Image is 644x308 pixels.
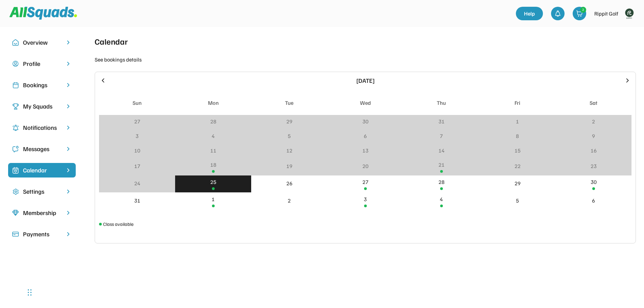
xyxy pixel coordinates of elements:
[592,132,595,140] div: 9
[594,9,618,18] div: Rippit Golf
[134,146,140,155] div: 10
[440,195,443,203] div: 4
[438,117,445,125] div: 31
[23,38,61,47] div: Overview
[134,179,140,187] div: 24
[12,167,19,174] img: Icon%20%2825%29.svg
[438,178,445,186] div: 28
[103,220,134,228] div: Class available
[515,99,520,107] div: Fri
[9,7,77,20] img: Squad%20Logo.svg
[134,162,140,170] div: 17
[210,161,216,169] div: 18
[592,196,595,205] div: 6
[622,7,636,20] img: Rippitlogov2_green.png
[12,82,19,89] img: Icon%20copy%202.svg
[516,196,519,205] div: 5
[95,35,128,47] div: Calendar
[12,39,19,46] img: Icon%20copy%2010.svg
[136,132,139,140] div: 3
[438,146,445,155] div: 14
[286,162,292,170] div: 19
[23,166,61,175] div: Calendar
[208,99,219,107] div: Mon
[286,179,292,187] div: 26
[65,39,72,46] img: chevron-right.svg
[23,80,61,90] div: Bookings
[591,162,597,170] div: 23
[554,10,561,17] img: bell-03%20%281%29.svg
[95,55,142,64] div: See bookings details
[210,146,216,155] div: 11
[288,132,291,140] div: 5
[23,102,61,111] div: My Squads
[134,196,140,205] div: 31
[580,7,586,12] div: 2
[516,7,543,20] a: Help
[591,146,597,155] div: 16
[23,123,61,132] div: Notifications
[23,59,61,68] div: Profile
[210,117,216,125] div: 28
[362,162,368,170] div: 20
[576,10,583,17] img: shopping-cart-01%20%281%29.svg
[12,103,19,110] img: Icon%20copy%203.svg
[362,178,368,186] div: 27
[360,99,371,107] div: Wed
[210,178,216,186] div: 25
[12,146,19,152] img: Icon%20copy%205.svg
[65,124,72,131] img: chevron-right.svg
[364,132,367,140] div: 6
[65,146,72,152] img: chevron-right.svg
[364,195,367,203] div: 3
[133,99,142,107] div: Sun
[592,117,595,125] div: 2
[111,76,620,85] div: [DATE]
[65,103,72,110] img: chevron-right.svg
[362,117,368,125] div: 30
[362,146,368,155] div: 13
[516,117,519,125] div: 1
[515,179,521,187] div: 29
[515,162,521,170] div: 22
[23,208,61,217] div: Membership
[12,124,19,131] img: Icon%20copy%204.svg
[65,188,72,195] img: chevron-right.svg
[65,82,72,88] img: chevron-right.svg
[12,210,19,216] img: Icon%20copy%208.svg
[23,144,61,153] div: Messages
[134,117,140,125] div: 27
[12,61,19,67] img: user-circle.svg
[591,178,597,186] div: 30
[23,187,61,196] div: Settings
[286,146,292,155] div: 12
[285,99,293,107] div: Tue
[437,99,446,107] div: Thu
[12,188,19,195] img: Icon%20copy%2016.svg
[65,167,72,173] img: chevron-right%20copy%203.svg
[515,146,521,155] div: 15
[212,195,215,203] div: 1
[438,161,445,169] div: 21
[212,132,215,140] div: 4
[440,132,443,140] div: 7
[286,117,292,125] div: 29
[65,61,72,67] img: chevron-right.svg
[65,210,72,216] img: chevron-right.svg
[590,99,597,107] div: Sat
[516,132,519,140] div: 8
[288,196,291,205] div: 2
